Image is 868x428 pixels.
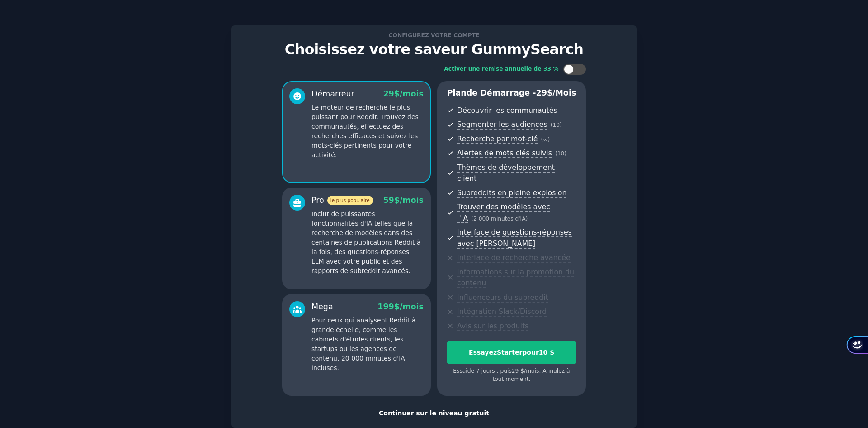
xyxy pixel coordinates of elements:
font: /mois [400,302,424,311]
font: /mois [400,196,424,205]
font: $ [394,302,400,311]
font: $ [394,89,400,98]
font: 10 $ [539,349,554,356]
font: ) [564,150,566,157]
font: /mois [524,368,539,374]
font: Le moteur de recherche le plus puissant pour Reddit. Trouvez des communautés, effectuez des reche... [311,104,419,159]
font: 10 [552,122,560,128]
font: Interface de recherche avancée [457,253,570,262]
font: pour [522,349,539,356]
button: EssayezStarterpour10 $ [447,341,576,364]
font: ( [555,150,557,157]
font: /mois [552,88,576,97]
font: Essayez [469,349,497,356]
font: Informations sur la promotion du contenu [457,268,574,288]
font: 29 $ [512,368,524,374]
font: de démarrage - [467,88,536,97]
font: Interface de questions-réponses avec [PERSON_NAME] [457,228,572,248]
font: Influenceurs du subreddit [457,293,548,302]
font: Intégration Slack/Discord [457,307,547,316]
font: ( [541,136,543,143]
font: Activer une remise annuelle de 33 % [444,66,558,72]
font: Thèmes de développement client [457,163,555,183]
font: 199 [377,302,394,311]
font: 10 [557,150,565,157]
font: Trouver des modèles avec l'IA [457,202,550,222]
font: 59 [383,196,394,205]
font: Subreddits en pleine explosion [457,188,566,197]
font: ) [526,216,528,222]
font: Essai [453,368,467,374]
font: $ [394,196,400,205]
font: de 7 jours , puis [467,368,512,374]
font: le plus populaire [330,197,370,203]
font: Avis sur les produits [457,322,528,330]
font: ( [551,122,553,128]
font: Continuer sur le niveau gratuit [379,409,489,417]
font: $ [547,88,552,97]
font: Segmenter les audiences [457,120,547,129]
font: Configurez votre compte [389,32,480,38]
font: ( [471,216,473,222]
font: 2 000 minutes d'IA [473,216,526,222]
font: Alertes de mots clés suivis [457,149,552,157]
font: Inclut de puissantes fonctionnalités d'IA telles que la recherche de modèles dans des centaines d... [311,210,420,274]
font: Démarreur [311,89,354,98]
font: Méga [311,302,333,311]
font: 29 [383,89,394,98]
font: /mois [400,89,424,98]
font: . Annulez à tout moment. [492,368,570,382]
font: Découvrir les communautés [457,106,557,115]
font: Pro [311,196,324,205]
font: Plan [447,88,467,97]
font: Recherche par mot-clé [457,135,538,143]
font: ) [548,136,550,143]
font: Pour ceux qui analysent Reddit à grande échelle, comme les cabinets d'études clients, les startup... [311,317,415,371]
font: 29 [536,88,547,97]
font: ) [560,122,562,128]
font: ∞ [543,136,547,143]
font: Starter [497,349,522,356]
font: Choisissez votre saveur GummySearch [285,41,583,58]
